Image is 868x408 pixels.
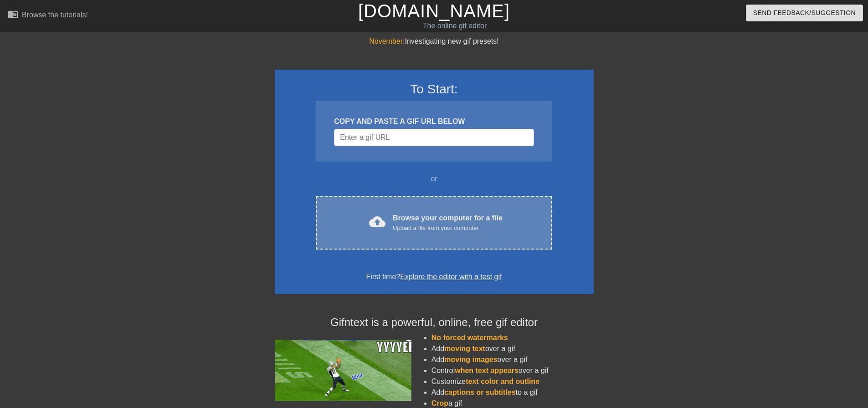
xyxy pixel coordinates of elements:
[275,316,594,329] h4: Gifntext is a powerful, online, free gif editor
[455,367,519,374] span: when text appears
[400,273,502,280] a: Explore the editor with a test gif
[444,345,485,352] span: moving text
[7,9,18,20] span: menu_book
[466,377,539,385] span: text color and outline
[294,20,616,31] div: The online gif editor
[431,387,594,398] li: Add to a gif
[369,214,385,230] span: cloud_upload
[444,388,515,396] span: captions or subtitles
[7,9,88,23] a: Browse the tutorials!
[393,213,503,233] div: Browse your computer for a file
[369,37,405,45] span: November:
[22,11,88,19] div: Browse the tutorials!
[431,399,448,407] span: Crop
[431,343,594,354] li: Add over a gif
[431,334,508,342] span: No forced watermarks
[275,36,594,47] div: Investigating new gif presets!
[275,340,411,401] img: football_small.gif
[444,356,497,363] span: moving images
[358,1,510,21] a: [DOMAIN_NAME]
[334,116,534,127] div: COPY AND PASTE A GIF URL BELOW
[431,365,594,376] li: Control over a gif
[746,5,863,21] button: Send Feedback/Suggestion
[298,173,570,184] div: or
[287,271,582,282] div: First time?
[753,7,856,19] span: Send Feedback/Suggestion
[334,129,534,146] input: Username
[431,354,594,365] li: Add over a gif
[287,82,582,97] h3: To Start:
[431,376,594,387] li: Customize
[393,224,503,233] div: Upload a file from your computer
